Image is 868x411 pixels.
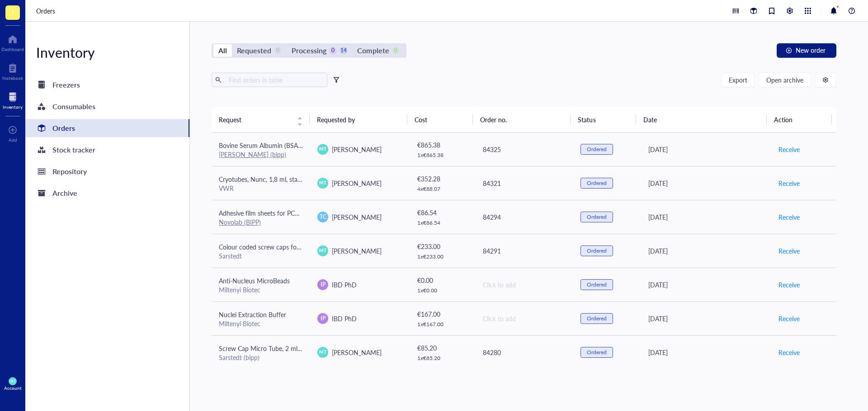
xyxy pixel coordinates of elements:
span: Cryotubes, Nunc, 1,8 ml, starfoot round [219,175,330,184]
span: Export [729,76,747,83]
div: € 0.00 [417,275,468,285]
div: Processing [292,44,326,57]
div: 84321 [483,178,566,188]
a: Repository [25,162,189,180]
td: Click to add [475,268,573,301]
span: Colour coded screw caps for micro tube 10.8mm, neutral, unit=500, 10000/case [219,242,443,251]
div: Inventory [25,43,189,61]
button: New order [777,43,836,58]
span: IBD PhD [332,314,357,323]
div: 0 [392,47,400,55]
div: Freezers [52,79,80,91]
span: [PERSON_NAME] [332,179,382,188]
div: Inventory [3,104,23,110]
span: I [12,6,14,17]
span: [PERSON_NAME] [332,212,382,222]
td: Click to add [475,301,573,335]
span: Receive [778,347,800,357]
button: Export [721,73,755,87]
div: Ordered [587,315,607,322]
div: Archive [52,187,77,199]
div: 84291 [483,246,566,256]
div: Consumables [52,100,95,113]
span: Request [219,115,292,125]
span: MT [10,379,15,383]
th: Order no. [473,107,571,132]
div: 1 x € 0.00 [417,287,468,294]
div: Ordered [587,180,607,187]
div: VWR [219,184,303,192]
td: 84280 [475,335,573,369]
div: 0 [274,47,282,55]
div: Complete [357,44,389,57]
a: [PERSON_NAME] (bipp) [219,150,286,159]
div: [DATE] [648,144,764,154]
div: [DATE] [648,212,764,222]
button: Receive [778,345,800,360]
div: Miltenyi Biotec [219,319,303,328]
a: Stock tracker [25,141,189,159]
div: € 865.38 [417,140,468,150]
div: Sarstedt (bipp) [219,353,303,361]
div: [DATE] [648,280,764,290]
span: MT [320,247,326,254]
div: 1 x € 85.20 [417,355,468,362]
td: 84294 [475,200,573,234]
button: Receive [778,311,800,326]
a: Orders [25,119,189,137]
div: 1 x € 167.00 [417,321,468,328]
span: Nuclei Extraction Buffer [219,310,286,319]
div: 84294 [483,212,566,222]
div: € 167.00 [417,309,468,319]
div: Dashboard [1,46,24,52]
a: Novolab (BIPP) [219,217,261,226]
th: Status [571,107,636,132]
div: € 85.20 [417,343,468,353]
div: Add [9,137,17,143]
td: 84321 [475,166,573,200]
th: Cost [407,107,472,132]
span: MT [320,180,326,186]
span: Screw Cap Micro Tube, 2 ml, PP, with skirted base, with knurls, without closure, no print, 500 pc... [219,344,503,353]
span: Receive [778,144,800,154]
div: segmented control [212,43,406,58]
button: Open archive [759,73,811,87]
div: [DATE] [648,347,764,357]
th: Request [212,107,310,132]
div: € 233.00 [417,241,468,251]
div: Repository [52,165,87,178]
span: Adhesive film sheets for PCR-plates transparent [219,208,351,217]
div: 1 x € 86.54 [417,219,468,226]
button: Receive [778,210,800,224]
span: IP [321,314,325,323]
th: Date [636,107,767,132]
th: Requested by [310,107,408,132]
span: Receive [778,178,800,188]
div: Orders [52,122,75,134]
a: Consumables [25,97,189,115]
a: Archive [25,184,189,202]
span: IBD PhD [332,280,357,289]
span: TC [320,213,326,221]
td: 84291 [475,234,573,268]
div: € 86.54 [417,208,468,217]
div: 84280 [483,347,566,357]
span: IP [321,281,325,289]
div: 84325 [483,144,566,154]
a: Freezers [25,76,189,94]
span: Receive [778,314,800,323]
div: All [218,44,227,57]
div: Ordered [587,247,607,254]
div: 0 [329,47,337,55]
div: Stock tracker [52,143,95,156]
div: [DATE] [648,178,764,188]
span: Bovine Serum Albumin (BSA) Fraction V , [GEOGRAPHIC_DATA] Origine ≥98 %, [MEDICAL_DATA]-free, IgG... [219,141,554,150]
div: Click to add [483,314,566,323]
button: Receive [778,142,800,157]
div: Ordered [587,349,607,356]
span: Receive [778,212,800,222]
div: Sarstedt [219,252,303,260]
a: Notebook [2,61,23,81]
div: 1 x € 865.38 [417,152,468,159]
a: Inventory [3,90,23,110]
